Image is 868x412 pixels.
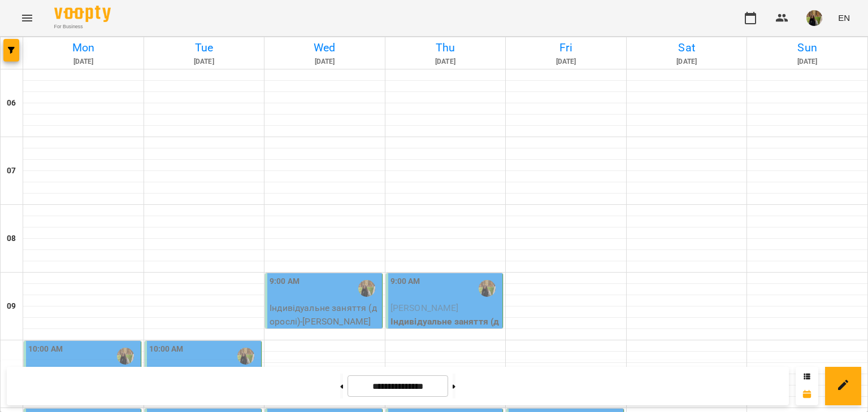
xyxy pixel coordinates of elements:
h6: 08 [7,233,16,245]
h6: Thu [387,39,504,56]
h6: [DATE] [146,56,263,67]
img: 11bdc30bc38fc15eaf43a2d8c1dccd93.jpg [806,10,822,26]
h6: Wed [266,39,383,56]
h6: 06 [7,97,16,109]
label: 10:00 AM [149,343,184,356]
h6: [DATE] [25,56,142,67]
h6: 09 [7,300,16,313]
span: [PERSON_NAME] [390,303,459,313]
span: EN [838,12,850,24]
img: Voopty Logo [54,6,111,22]
button: Menu [14,5,41,32]
label: 9:00 AM [270,275,300,288]
span: For Business [54,23,111,30]
h6: 07 [7,165,16,177]
h6: [DATE] [507,56,624,67]
h6: Sun [749,39,866,56]
button: EN [834,7,854,28]
img: Власійчук Ольга Іванівна [479,280,496,297]
h6: [DATE] [628,56,745,67]
h6: Tue [146,39,263,56]
img: Власійчук Ольга Іванівна [117,348,134,365]
h6: Sat [628,39,745,56]
img: Власійчук Ольга Іванівна [358,280,375,297]
p: Індивідуальне заняття (дорослі) [390,315,501,341]
h6: Mon [25,39,142,56]
h6: Fri [507,39,624,56]
img: Власійчук Ольга Іванівна [237,348,254,365]
label: 9:00 AM [390,275,420,288]
h6: [DATE] [266,56,383,67]
p: Індивідуальне заняття (дорослі) - [PERSON_NAME] [270,301,380,328]
h6: [DATE] [387,56,504,67]
h6: [DATE] [749,56,866,67]
label: 10:00 AM [28,343,63,356]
